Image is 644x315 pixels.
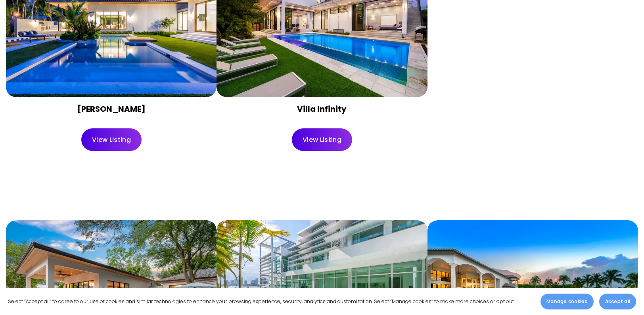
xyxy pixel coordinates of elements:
a: View Listing [81,128,141,151]
span: Accept all [605,298,630,305]
button: Manage cookies [540,294,593,309]
p: Select “Accept all” to agree to our use of cookies and similar technologies to enhance your brows... [8,297,515,306]
span: Manage cookies [546,298,587,305]
strong: [PERSON_NAME] [77,103,146,115]
strong: Villa Infinity [297,103,347,115]
a: View Listing [292,128,352,151]
button: Accept all [599,294,636,309]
